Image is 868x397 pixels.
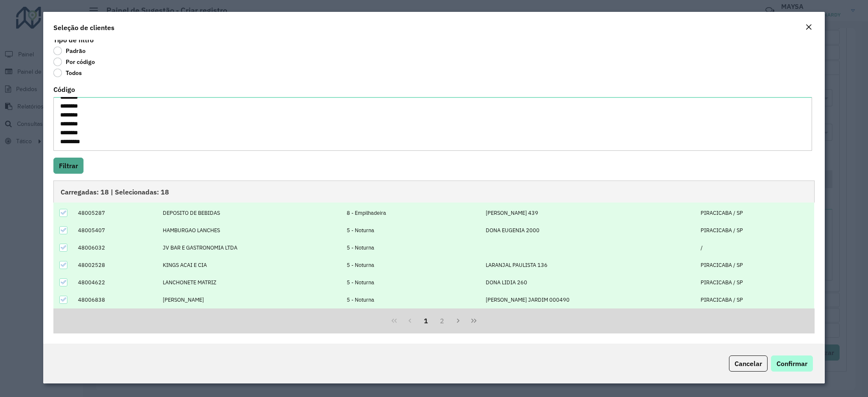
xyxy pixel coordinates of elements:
[342,222,481,239] td: 5 - Noturna
[53,180,814,203] div: Carregadas: 18 | Selecionadas: 18
[696,239,814,256] td: /
[74,291,158,308] td: 48006838
[342,274,481,291] td: 5 - Noturna
[418,313,434,329] button: 1
[450,313,466,329] button: Next Page
[158,222,342,239] td: HAMBURGAO LANCHES
[696,274,814,291] td: PIRACICABA / SP
[74,274,158,291] td: 48004622
[53,35,94,45] label: Tipo de filtro
[696,222,814,239] td: PIRACICABA / SP
[53,58,95,66] label: Por código
[434,313,450,329] button: 2
[158,239,342,256] td: JV BAR E GASTRONOMIA LTDA
[803,22,815,33] button: Close
[696,204,814,222] td: PIRACICABA / SP
[342,256,481,274] td: 5 - Noturna
[158,291,342,308] td: [PERSON_NAME]
[158,274,342,291] td: LANCHONETE MATRIZ
[158,204,342,222] td: DEPOSITO DE BEBIDAS
[53,22,114,33] h4: Seleção de clientes
[805,24,812,31] em: Fechar
[53,47,86,55] label: Padrão
[696,291,814,308] td: PIRACICABA / SP
[53,69,82,77] label: Todos
[466,313,482,329] button: Last Page
[342,239,481,256] td: 5 - Noturna
[696,256,814,274] td: PIRACICABA / SP
[158,256,342,274] td: KINGS ACAI E CIA
[53,158,83,174] button: Filtrar
[342,291,481,308] td: 5 - Noturna
[481,222,696,239] td: DONA EUGENIA 2000
[729,355,768,372] button: Cancelar
[74,256,158,274] td: 48002528
[776,359,807,368] span: Confirmar
[53,84,75,94] label: Código
[74,204,158,222] td: 48005287
[481,274,696,291] td: DONA LIDIA 260
[74,239,158,256] td: 48006032
[481,256,696,274] td: LARANJAL PAULISTA 136
[481,204,696,222] td: [PERSON_NAME] 439
[734,359,762,368] span: Cancelar
[342,204,481,222] td: 8 - Empilhadeira
[481,291,696,308] td: [PERSON_NAME] JARDIM 000490
[74,222,158,239] td: 48005407
[771,355,813,372] button: Confirmar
